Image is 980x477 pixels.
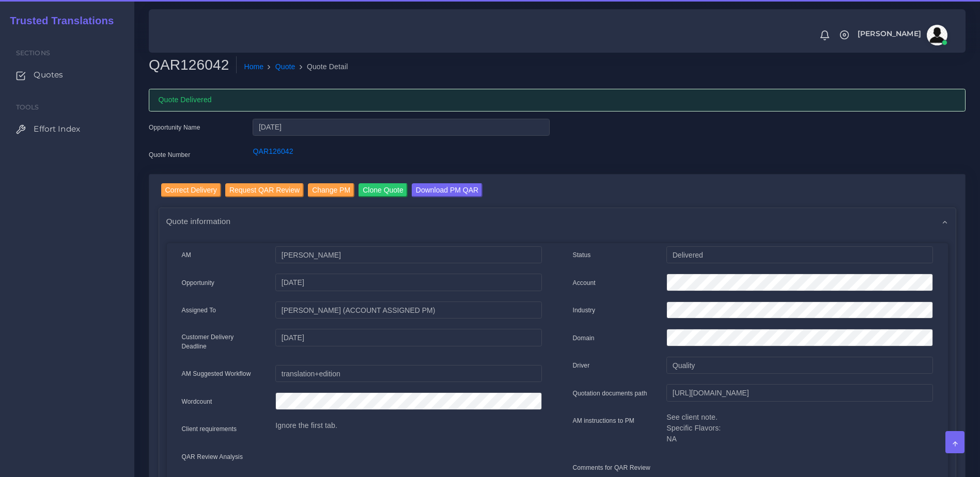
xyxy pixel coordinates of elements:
[3,12,114,29] a: Trusted Translations
[8,118,127,140] a: Effort Index
[182,397,212,406] label: Wordcount
[244,61,263,72] a: Home
[182,332,260,351] label: Customer Delivery Deadline
[253,147,293,155] a: QAR126042
[182,424,237,434] label: Client requirements
[573,278,596,288] label: Account
[573,416,635,425] label: AM instructions to PM
[295,61,348,72] li: Quote Detail
[149,56,237,74] h2: QAR126042
[666,412,932,444] p: See client note. Specific Flavors: NA
[149,123,200,132] label: Opportunity Name
[412,183,483,197] input: Download PM QAR
[161,183,221,197] input: Correct Delivery
[16,49,50,57] span: Sections
[573,463,650,472] label: Comments for QAR Review
[275,420,541,431] p: Ignore the first tab.
[182,306,216,315] label: Assigned To
[359,183,408,197] input: Clone Quote
[166,215,231,227] span: Quote information
[927,25,947,45] img: avatar
[182,369,251,378] label: AM Suggested Workflow
[149,89,966,112] div: Quote Delivered
[8,64,127,86] a: Quotes
[573,361,590,370] label: Driver
[858,30,921,37] span: [PERSON_NAME]
[852,25,951,45] a: [PERSON_NAME]avatar
[182,250,191,260] label: AM
[3,14,114,27] h2: Trusted Translations
[159,208,956,234] div: Quote information
[182,278,215,288] label: Opportunity
[573,306,596,315] label: Industry
[149,150,190,160] label: Quote Number
[34,123,80,135] span: Effort Index
[275,61,295,72] a: Quote
[573,250,591,260] label: Status
[573,389,647,398] label: Quotation documents path
[308,183,354,197] input: Change PM
[34,69,63,81] span: Quotes
[182,452,243,462] label: QAR Review Analysis
[573,333,595,343] label: Domain
[225,183,304,197] input: Request QAR Review
[275,301,541,319] input: pm
[16,103,39,111] span: Tools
